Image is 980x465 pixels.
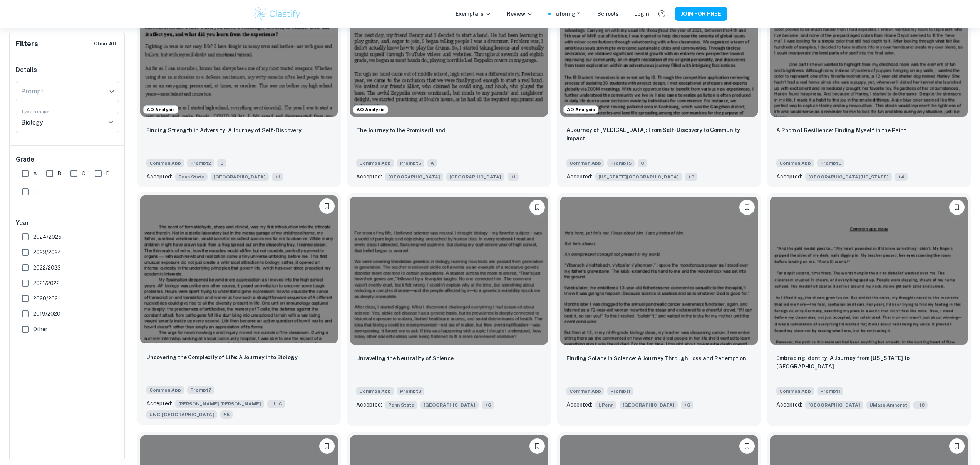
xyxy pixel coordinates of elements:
[895,173,908,181] span: + 4
[482,401,494,409] span: + 6
[866,401,910,409] span: UMass Amherst
[397,159,424,167] span: Prompt 5
[21,108,50,115] label: Type a major
[566,400,592,409] p: Accepted:
[347,193,551,426] a: Please log in to bookmark exemplarsUnraveling the Neutrality of ScienceCommon AppPrompt3Accepted:...
[356,400,382,409] p: Accepted:
[356,159,394,167] span: Common App
[507,10,533,18] p: Review
[739,200,755,215] button: Please log in to bookmark exemplars
[356,354,454,363] p: Unraveling the Neutrality of Science
[57,169,61,178] span: B
[739,438,755,454] button: Please log in to bookmark exemplars
[175,173,208,181] span: Penn State
[427,159,437,167] span: A
[106,117,116,128] button: Open
[685,173,697,181] span: + 3
[805,173,892,181] span: [GEOGRAPHIC_DATA][US_STATE]
[16,38,38,49] h6: Filters
[776,354,962,371] p: Embracing Identity: A Journey from New York to Berlin
[33,279,60,287] span: 2021/2022
[146,399,172,408] p: Accepted:
[385,173,443,181] span: [GEOGRAPHIC_DATA]
[607,387,633,395] span: Prompt 1
[33,248,62,257] span: 2023/2024
[595,173,682,181] span: [US_STATE][GEOGRAPHIC_DATA]
[356,126,446,135] p: The Journey to the Promised Land
[272,173,283,181] span: + 1
[253,6,302,22] img: Clastify logo
[564,106,598,113] span: AO Analysis
[140,195,338,343] img: undefined Common App example thumbnail: Uncovering the Complexity of Life: A Jou
[33,263,61,272] span: 2022/2023
[353,106,388,113] span: AO Analysis
[33,188,37,196] span: F
[566,159,604,167] span: Common App
[508,173,519,181] span: + 1
[106,169,110,178] span: D
[446,173,504,181] span: [GEOGRAPHIC_DATA]
[146,386,184,394] span: Common App
[776,387,814,395] span: Common App
[913,401,928,409] span: + 10
[146,126,302,135] p: Finding Strength in Adversity: A Journey of Self-Discovery
[175,400,264,408] span: [PERSON_NAME] [PERSON_NAME]
[620,401,678,409] span: [GEOGRAPHIC_DATA]
[356,172,382,181] p: Accepted:
[566,172,592,181] p: Accepted:
[319,198,335,214] button: Please log in to bookmark exemplars
[137,193,341,426] a: Please log in to bookmark exemplarsUncovering the Complexity of Life: A Journey into BiologyCommo...
[655,7,668,20] button: Help and Feedback
[776,159,814,167] span: Common App
[217,159,226,167] span: B
[319,438,335,454] button: Please log in to bookmark exemplars
[634,10,649,18] a: Login
[420,401,479,409] span: [GEOGRAPHIC_DATA]
[776,172,802,181] p: Accepted:
[16,218,119,228] h6: Year
[146,353,298,362] p: Uncovering the Complexity of Life: A Journey into Biology
[566,387,604,395] span: Common App
[566,126,752,143] p: A Journey of Personal Growth: From Self-Discovery to Community Impact
[529,438,545,454] button: Please log in to bookmark exemplars
[675,7,727,21] button: JOIN FOR FREE
[385,401,417,409] span: Penn State
[557,193,761,426] a: Please log in to bookmark exemplarsFinding Solace in Science: A Journey Through Loss and Redempti...
[16,65,119,75] h6: Details
[776,400,802,409] p: Accepted:
[33,169,37,178] span: A
[805,401,863,409] span: [GEOGRAPHIC_DATA]
[949,438,965,454] button: Please log in to bookmark exemplars
[681,401,693,409] span: + 6
[146,159,184,167] span: Common App
[187,159,214,167] span: Prompt 2
[144,106,178,113] span: AO Analysis
[33,233,62,241] span: 2024/2025
[33,325,47,333] span: Other
[220,410,233,419] span: + 5
[552,10,582,18] a: Tutoring
[33,310,60,318] span: 2019/2020
[597,10,619,18] a: Schools
[211,173,269,181] span: [GEOGRAPHIC_DATA]
[607,159,635,167] span: Prompt 5
[767,193,971,426] a: Please log in to bookmark exemplarsEmbracing Identity: A Journey from New York to BerlinCommon Ap...
[267,400,285,408] span: UIUC
[92,38,118,50] button: Clear All
[776,126,906,135] p: A Room of Resilience: Finding Myself in the Paint
[817,387,843,395] span: Prompt 1
[146,410,217,419] span: UNC-[GEOGRAPHIC_DATA]
[33,294,60,303] span: 2020/2021
[949,200,965,215] button: Please log in to bookmark exemplars
[187,386,214,394] span: Prompt 7
[397,387,424,395] span: Prompt 3
[529,200,545,215] button: Please log in to bookmark exemplars
[16,155,119,164] h6: Grade
[817,159,844,167] span: Prompt 5
[566,354,746,363] p: Finding Solace in Science: A Journey Through Loss and Redemption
